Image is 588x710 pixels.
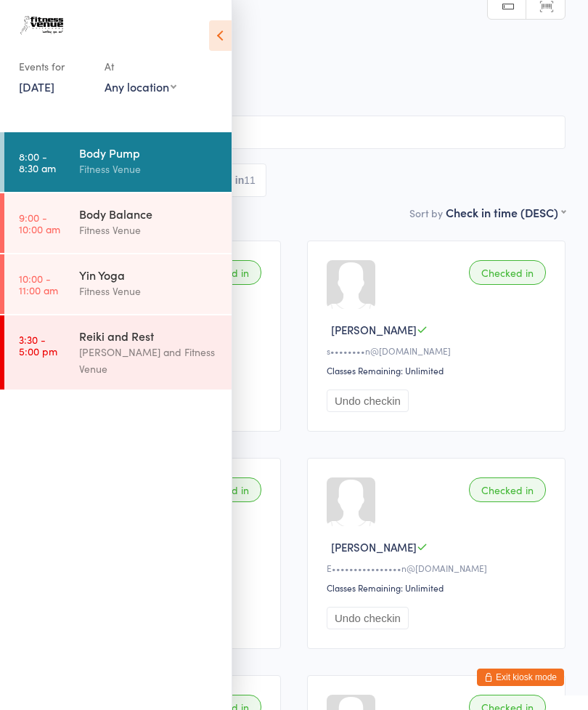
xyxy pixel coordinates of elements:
button: Exit kiosk mode [477,669,564,686]
div: Classes Remaining: Unlimited [327,364,550,376]
div: Events for [19,55,90,78]
a: [DATE] [19,78,54,94]
div: Reiki and Rest [79,328,219,344]
time: 9:00 - 10:00 am [19,211,60,235]
h2: Body Pump Check-in [23,20,565,44]
div: Yin Yoga [79,267,219,283]
input: Search [23,116,565,149]
div: E••••••••••••••••n@[DOMAIN_NAME] [327,562,550,574]
time: 10:00 - 11:00 am [19,273,58,296]
div: Body Pump [79,145,219,161]
div: Check in time (DESC) [446,204,565,220]
button: Undo checkin [327,390,409,412]
div: Classes Remaining: Unlimited [327,581,550,594]
div: Checked in [469,260,546,285]
div: Any location [105,78,176,94]
div: s••••••••n@[DOMAIN_NAME] [327,344,550,357]
div: At [105,55,176,78]
div: Fitness Venue [79,161,219,177]
span: [PERSON_NAME] [331,322,417,337]
div: 11 [244,174,256,186]
time: 3:30 - 5:00 pm [19,334,57,357]
time: 8:00 - 8:30 am [19,150,56,174]
div: Body Balance [79,206,219,222]
button: Undo checkin [327,607,409,629]
label: Sort by [409,206,443,220]
div: [PERSON_NAME] and Fitness Venue [79,344,219,377]
span: Group Fitness [23,81,565,95]
span: Fitness Venue [23,66,543,81]
a: 10:00 -11:00 amYin YogaFitness Venue [4,254,232,314]
a: 3:30 -5:00 pmReiki and Rest[PERSON_NAME] and Fitness Venue [4,315,232,390]
div: Fitness Venue [79,283,219,299]
span: [PERSON_NAME] [331,539,417,554]
a: 9:00 -10:00 amBody BalanceFitness Venue [4,193,232,253]
div: Checked in [469,477,546,502]
img: Fitness Venue Whitsunday [15,11,69,40]
span: [DATE] 8:00am [23,52,543,66]
a: 8:00 -8:30 amBody PumpFitness Venue [4,132,232,192]
div: Fitness Venue [79,222,219,238]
